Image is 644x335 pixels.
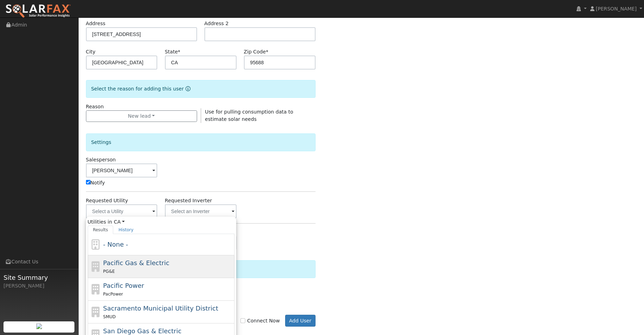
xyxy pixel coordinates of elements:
[3,282,75,290] div: [PERSON_NAME]
[114,218,125,226] a: CA
[240,317,280,325] label: Connect Now
[86,156,116,163] label: Salesperson
[596,6,637,12] span: [PERSON_NAME]
[285,315,316,327] button: Add User
[86,80,316,98] div: Select the reason for adding this user
[5,4,71,19] img: SolarFax
[266,49,268,54] span: Required
[86,204,158,218] input: Select a Utility
[103,241,128,248] span: - None -
[86,48,96,56] label: City
[244,48,268,56] label: Zip Code
[3,273,75,282] span: Site Summary
[205,109,293,122] span: Use for pulling consumption data to estimate solar needs
[86,197,128,204] label: Requested Utility
[165,204,237,218] input: Select an Inverter
[86,103,104,110] label: Reason
[165,197,212,204] label: Requested Inverter
[103,314,116,319] span: SMUD
[184,86,190,92] a: Reason for new user
[165,48,180,56] label: State
[240,318,245,323] input: Connect Now
[86,110,197,122] button: New lead
[103,259,169,267] span: Pacific Gas & Electric
[103,292,123,297] span: PacPower
[86,179,105,187] label: Notify
[86,20,106,27] label: Address
[103,282,144,289] span: Pacific Power
[178,49,180,54] span: Required
[88,226,114,234] a: Results
[86,180,91,184] input: Notify
[103,327,181,335] span: San Diego Gas & Electric
[86,163,158,177] input: Select a User
[36,323,42,329] img: retrieve
[103,305,218,312] span: Sacramento Municipal Utility District
[86,133,316,151] div: Settings
[204,20,229,27] label: Address 2
[103,269,115,274] span: PG&E
[88,218,234,226] span: Utilities in
[113,226,139,234] a: History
